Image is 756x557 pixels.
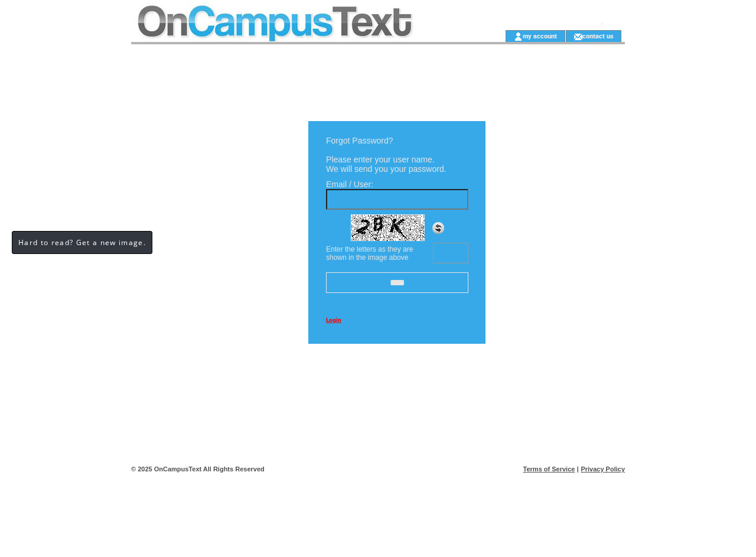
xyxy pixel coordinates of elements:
a: my account [523,32,557,40]
a: contact us [582,32,614,40]
span: | [577,465,579,473]
img: contact_us_icon.gif;jsessionid=19FCD3C5B1F75E05811B56494FFCB5E3 [573,32,582,41]
img: account_icon.gif;jsessionid=19FCD3C5B1F75E05811B56494FFCB5E3 [514,32,523,41]
a: Terms of Service [523,465,575,473]
a: Privacy Policy [581,465,625,473]
a: Login [326,317,341,323]
span: © 2025 OnCampusText All Rights Reserved [131,465,265,473]
span: Hard to read? Get a new image. [18,237,146,247]
img: Captcha.jpg;jsessionid=19FCD3C5B1F75E05811B56494FFCB5E3 [351,214,425,241]
span: Email / User: [326,180,373,189]
span: Enter the letters as they are shown in the image above [326,245,413,262]
span: Forgot Password? Please enter your user name. We will send you your password. [326,136,447,174]
img: refresh.png;jsessionid=19FCD3C5B1F75E05811B56494FFCB5E3 [432,222,444,234]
